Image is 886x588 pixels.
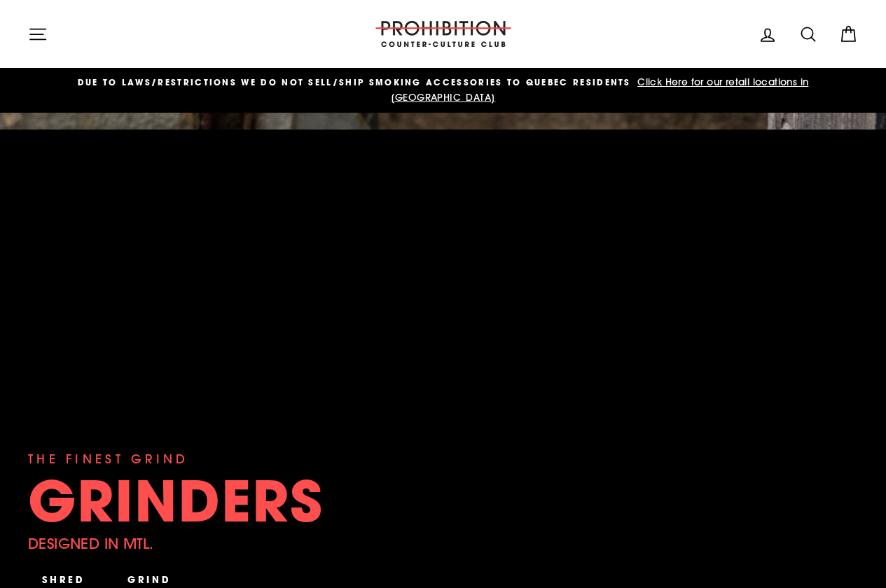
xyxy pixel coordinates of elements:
div: DESIGNED IN MTL. [28,532,153,555]
div: GRINDERS [28,472,324,528]
span: Click Here for our retail locations in [GEOGRAPHIC_DATA] [391,76,809,104]
img: PROHIBITION COUNTER-CULTURE CLUB [373,21,513,47]
div: THE FINEST GRIND [28,449,188,469]
a: DUE TO LAWS/restrictions WE DO NOT SELL/SHIP SMOKING ACCESSORIES to qUEBEC RESIDENTS Click Here f... [32,75,854,106]
span: DUE TO LAWS/restrictions WE DO NOT SELL/SHIP SMOKING ACCESSORIES to qUEBEC RESIDENTS [78,76,631,88]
